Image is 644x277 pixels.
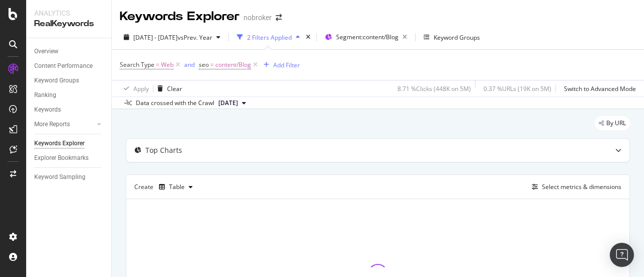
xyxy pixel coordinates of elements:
div: Select metrics & dimensions [542,182,621,191]
a: Ranking [34,90,104,101]
div: Switch to Advanced Mode [564,84,636,93]
div: Clear [167,84,182,93]
button: Switch to Advanced Mode [560,80,636,97]
div: Create [134,179,197,195]
div: times [304,32,312,42]
span: vs Prev. Year [178,33,212,42]
div: arrow-right-arrow-left [276,14,282,21]
div: Keyword Groups [434,33,480,42]
div: Table [169,184,185,190]
span: 2025 Jul. 7th [218,99,238,108]
div: Content Performance [34,61,93,71]
div: Open Intercom Messenger [610,243,634,267]
div: Explorer Bookmarks [34,153,89,163]
div: legacy label [595,116,630,130]
a: Keywords [34,105,104,115]
button: [DATE] - [DATE]vsPrev. Year [120,29,224,45]
span: [DATE] - [DATE] [133,33,178,42]
button: and [184,60,195,69]
span: content/Blog [215,58,251,72]
a: Content Performance [34,61,104,71]
span: Segment: content/Blog [336,33,398,41]
a: Overview [34,46,104,57]
button: Apply [120,80,149,97]
div: Overview [34,46,58,57]
span: Web [161,58,174,72]
button: Select metrics & dimensions [528,181,621,193]
div: Top Charts [145,145,182,155]
span: = [210,60,214,69]
div: 0.37 % URLs ( 19K on 5M ) [484,84,551,93]
button: Clear [153,80,182,97]
span: = [156,60,159,69]
a: Keywords Explorer [34,138,104,149]
div: Keywords [34,105,61,115]
div: RealKeywords [34,18,103,30]
div: Ranking [34,90,56,101]
button: 2 Filters Applied [233,29,304,45]
button: [DATE] [214,97,250,109]
button: Add Filter [260,59,300,71]
span: Search Type [120,60,154,69]
div: 8.71 % Clicks ( 448K on 5M ) [397,84,471,93]
div: and [184,60,195,69]
button: Table [155,179,197,195]
div: Keyword Groups [34,75,79,86]
div: Data crossed with the Crawl [136,99,214,108]
div: Keyword Sampling [34,172,86,182]
div: Add Filter [273,61,300,69]
button: Keyword Groups [420,29,484,45]
div: Apply [133,84,149,93]
div: Keywords Explorer [34,138,85,149]
div: Keywords Explorer [120,8,239,25]
a: Keyword Sampling [34,172,104,182]
div: Analytics [34,8,103,18]
div: nobroker [244,13,272,23]
span: By URL [606,120,626,126]
a: Explorer Bookmarks [34,153,104,163]
a: More Reports [34,119,94,130]
div: More Reports [34,119,70,130]
div: 2 Filters Applied [247,33,292,42]
button: Segment:content/Blog [321,29,411,45]
a: Keyword Groups [34,75,104,86]
span: seo [199,60,209,69]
